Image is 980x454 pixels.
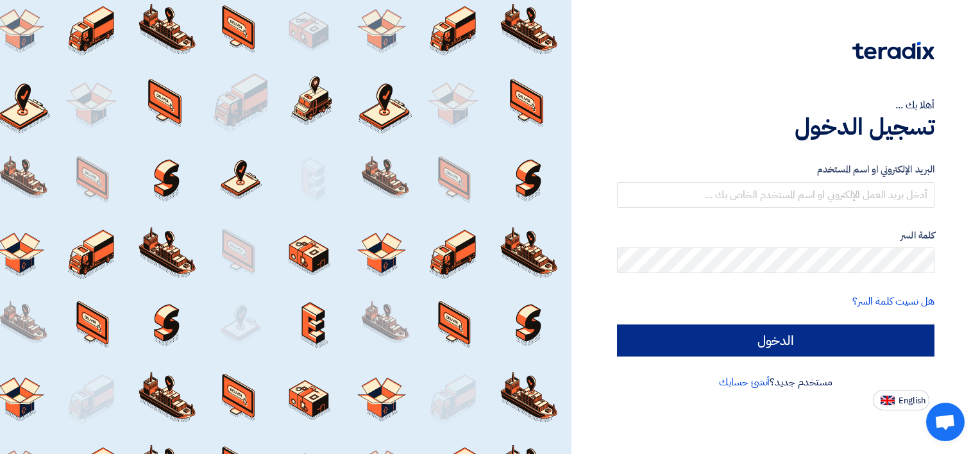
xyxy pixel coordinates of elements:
div: أهلا بك ... [617,97,934,113]
div: Open chat [926,403,965,441]
label: البريد الإلكتروني او اسم المستخدم [617,162,934,177]
label: كلمة السر [617,228,934,243]
span: English [899,396,925,405]
input: الدخول [617,324,934,357]
button: English [873,390,929,410]
img: en-US.png [881,396,895,405]
div: مستخدم جديد؟ [617,374,934,390]
h1: تسجيل الدخول [617,113,934,141]
a: هل نسيت كلمة السر؟ [852,294,934,309]
input: أدخل بريد العمل الإلكتروني او اسم المستخدم الخاص بك ... [617,182,934,208]
a: أنشئ حسابك [719,374,770,390]
img: Teradix logo [852,42,934,60]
